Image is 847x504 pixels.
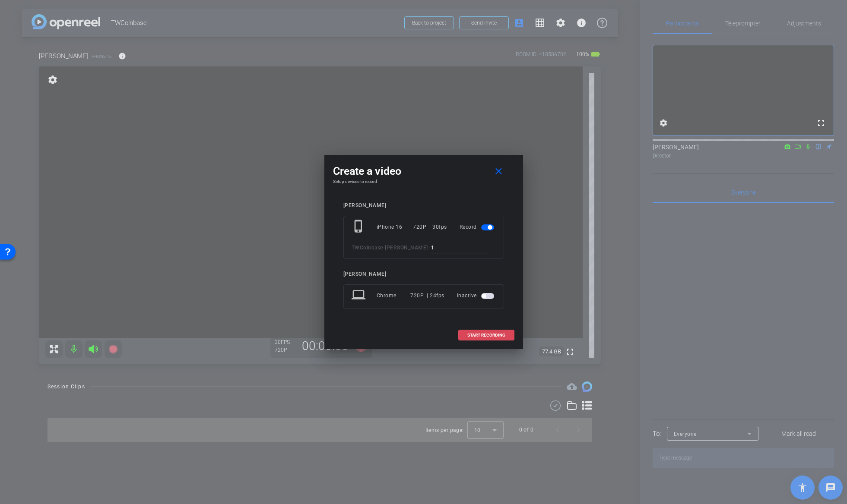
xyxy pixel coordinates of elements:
div: Record [460,219,496,235]
span: START RECORDING [467,333,505,337]
div: 720P | 24fps [410,288,444,303]
div: iPhone 16 [377,219,413,235]
div: [PERSON_NAME] [343,271,504,277]
div: 720P | 30fps [413,219,447,235]
span: TWCoinbase [352,245,383,251]
span: [PERSON_NAME] [385,245,428,251]
div: [PERSON_NAME] [343,202,504,209]
input: ENTER HERE [431,243,489,253]
h4: Setup devices to record [333,179,514,184]
mat-icon: phone_iphone [352,219,367,235]
mat-icon: close [493,166,504,177]
span: - [383,245,385,251]
mat-icon: laptop [352,288,367,303]
button: START RECORDING [458,330,514,340]
div: Create a video [333,164,514,179]
div: Inactive [457,288,496,303]
span: - [428,245,430,251]
div: Chrome [377,288,411,303]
